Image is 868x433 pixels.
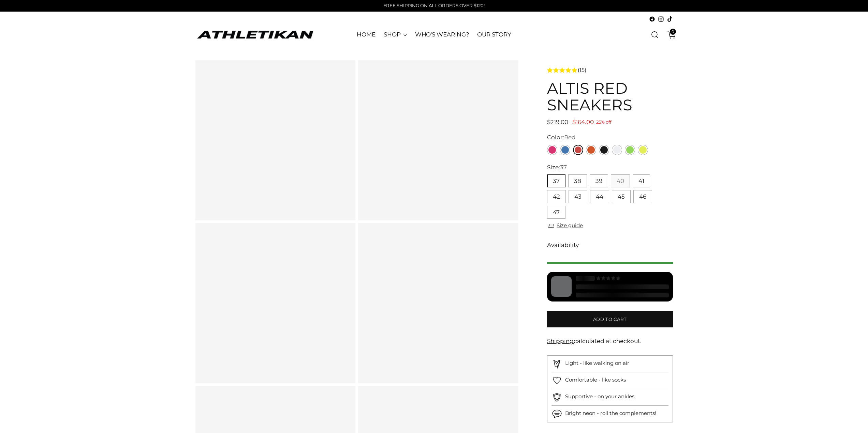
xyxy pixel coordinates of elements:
a: Open search modal [648,28,662,42]
p: FREE SHIPPING ON ALL ORDERS OVER $120! [383,2,485,9]
span: 0 [670,29,676,35]
a: Open cart modal [662,28,676,42]
a: Blue [560,145,570,155]
div: calculated at checkout. [547,337,673,346]
a: ATHLETIKAN [195,29,315,40]
a: ALTIS Red Sneakers [195,223,356,383]
a: Black [599,145,609,155]
button: 43 [569,190,587,203]
p: Supportive - on your ankles [565,393,634,401]
a: red trainers from left angle [358,223,518,383]
button: 44 [590,190,609,203]
span: $164.00 [572,119,594,125]
button: 47 [547,206,565,219]
a: White [612,145,622,155]
a: HOME [357,27,376,42]
a: Size guide [547,221,583,230]
span: 25% off [596,118,611,126]
a: Yellow [638,145,648,155]
a: Pink [547,145,557,155]
button: 46 [633,190,652,203]
span: 37 [560,164,567,171]
span: (15) [578,66,586,74]
a: 4.7 rating (15 votes) [547,66,673,74]
button: Add to cart [547,311,673,327]
button: 45 [612,190,631,203]
label: Color: [547,133,576,142]
p: Bright neon - roll the complements! [565,409,656,417]
a: ALTIS Red Sneakers [195,60,356,220]
button: 42 [547,190,566,203]
a: red sneakers close up shot with logo [358,60,518,220]
span: Availability [547,241,579,250]
span: $219.00 [547,119,568,125]
button: 40 [611,174,630,187]
a: Green [625,145,635,155]
a: Orange [586,145,596,155]
a: Shipping [547,338,574,344]
p: Comfortable - like socks [565,376,626,384]
span: Red [564,134,576,141]
a: Red [573,145,583,155]
span: Add to cart [593,316,627,323]
a: WHO'S WEARING? [415,27,469,42]
button: 39 [590,174,608,187]
button: 38 [568,174,587,187]
h1: ALTIS Red Sneakers [547,80,673,113]
button: 37 [547,174,565,187]
label: Size: [547,163,567,172]
a: OUR STORY [477,27,511,42]
p: Light - like walking on air [565,359,629,367]
a: SHOP [384,27,407,42]
button: 41 [633,174,650,187]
